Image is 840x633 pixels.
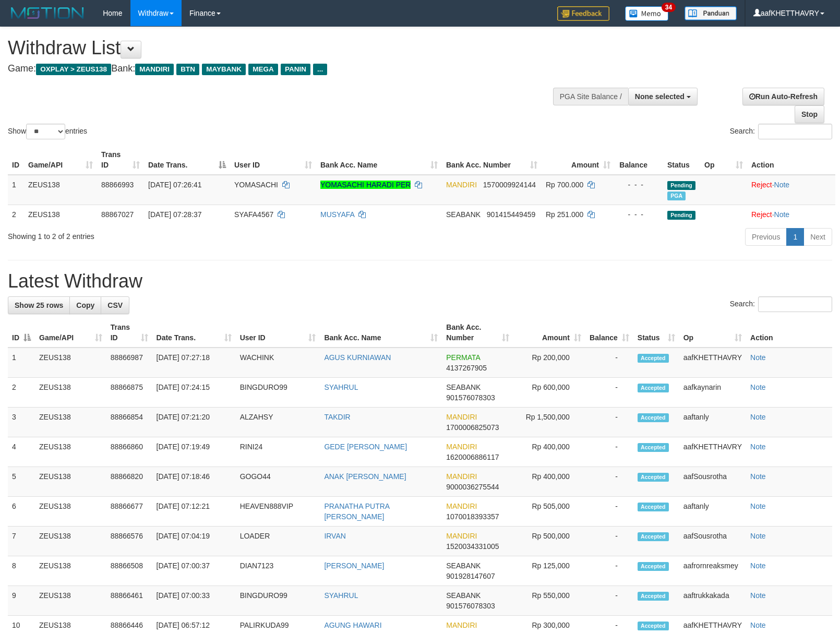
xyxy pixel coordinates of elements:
span: Accepted [638,443,669,452]
a: Note [750,413,766,421]
td: [DATE] 07:04:19 [152,527,236,556]
td: 3 [8,408,35,437]
span: Copy 4137267905 to clipboard [446,364,487,372]
span: MANDIRI [446,621,477,629]
td: · [747,205,835,224]
a: Reject [751,181,772,189]
a: Note [750,502,766,510]
th: ID: activate to sort column descending [8,318,35,348]
td: aafrornreaksmey [679,556,746,586]
a: ANAK [PERSON_NAME] [324,472,406,481]
td: 2 [8,378,35,408]
a: Note [750,562,766,570]
td: 5 [8,467,35,497]
a: SYAHRUL [324,591,358,600]
div: - - - [619,180,659,190]
th: Bank Acc. Number: activate to sort column ascending [442,145,542,175]
span: ... [313,64,327,75]
span: 88866993 [101,181,134,189]
span: Accepted [638,384,669,392]
span: Accepted [638,503,669,511]
label: Search: [730,124,832,139]
th: Game/API: activate to sort column ascending [24,145,97,175]
th: Balance [615,145,663,175]
img: MOTION_logo.png [8,5,87,21]
span: SEABANK [446,562,481,570]
span: Copy 901415449459 to clipboard [487,210,535,219]
th: Amount: activate to sort column ascending [542,145,615,175]
td: ZEUS138 [35,586,106,616]
td: Rp 1,500,000 [513,408,585,437]
td: - [585,467,633,497]
h4: Game: Bank: [8,64,549,74]
a: Run Auto-Refresh [742,88,824,105]
td: - [585,527,633,556]
span: MANDIRI [446,443,477,451]
a: GEDE [PERSON_NAME] [324,443,407,451]
td: 88866508 [106,556,152,586]
th: Bank Acc. Name: activate to sort column ascending [316,145,442,175]
td: aafKHETTHAVRY [679,348,746,378]
h1: Withdraw List [8,38,549,58]
td: ZEUS138 [35,437,106,467]
span: MANDIRI [135,64,174,75]
td: - [585,556,633,586]
th: Bank Acc. Number: activate to sort column ascending [442,318,513,348]
a: Reject [751,210,772,219]
button: None selected [628,88,698,105]
a: TAKDIR [324,413,350,421]
span: YOMASACHI [234,181,278,189]
a: Previous [745,228,787,246]
a: IRVAN [324,532,346,540]
input: Search: [758,296,832,312]
td: - [585,348,633,378]
td: BINGDURO99 [236,378,320,408]
td: ZEUS138 [24,205,97,224]
th: Balance: activate to sort column ascending [585,318,633,348]
span: Accepted [638,592,669,601]
span: Copy 901576078303 to clipboard [446,602,495,610]
th: User ID: activate to sort column ascending [230,145,316,175]
td: 88866860 [106,437,152,467]
span: Copy 901576078303 to clipboard [446,393,495,402]
a: Next [803,228,832,246]
td: 1 [8,348,35,378]
a: MUSYAFA [320,210,354,219]
th: Action [746,318,832,348]
span: Copy 1700006825073 to clipboard [446,423,499,432]
label: Show entries [8,124,87,139]
td: 88866854 [106,408,152,437]
td: ZEUS138 [35,408,106,437]
th: Status: activate to sort column ascending [633,318,679,348]
td: Rp 500,000 [513,527,585,556]
td: [DATE] 07:24:15 [152,378,236,408]
td: ZEUS138 [35,378,106,408]
td: [DATE] 07:19:49 [152,437,236,467]
th: User ID: activate to sort column ascending [236,318,320,348]
span: Accepted [638,562,669,571]
span: Copy 1620006886117 to clipboard [446,453,499,461]
span: MANDIRI [446,532,477,540]
a: Note [750,443,766,451]
span: PANIN [281,64,310,75]
a: SYAHRUL [324,383,358,391]
input: Search: [758,124,832,139]
td: aaftanly [679,497,746,527]
td: aafkaynarin [679,378,746,408]
th: Amount: activate to sort column ascending [513,318,585,348]
td: aafKHETTHAVRY [679,437,746,467]
a: Note [774,210,790,219]
span: Pending [667,211,695,220]
th: Game/API: activate to sort column ascending [35,318,106,348]
a: Show 25 rows [8,296,70,314]
img: Feedback.jpg [557,6,609,21]
span: SEABANK [446,210,481,219]
a: Copy [69,296,101,314]
th: Action [747,145,835,175]
td: ZEUS138 [35,527,106,556]
a: Note [750,472,766,481]
td: aafSousrotha [679,467,746,497]
span: OXPLAY > ZEUS138 [36,64,111,75]
td: [DATE] 07:27:18 [152,348,236,378]
td: DIAN7123 [236,556,320,586]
